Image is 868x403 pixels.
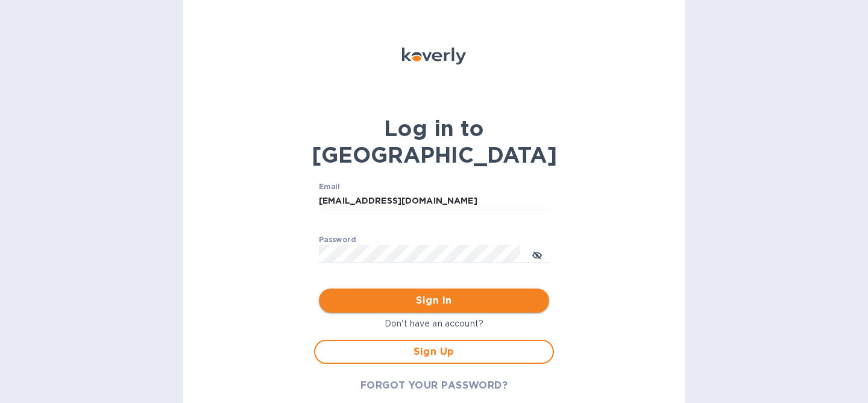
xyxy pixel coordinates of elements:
label: Email [319,183,340,190]
span: FORGOT YOUR PASSWORD? [360,378,508,393]
span: Sign in [329,293,539,308]
button: toggle password visibility [525,242,549,266]
p: Don't have an account? [314,317,554,330]
label: Password [319,236,356,243]
button: FORGOT YOUR PASSWORD? [351,373,518,398]
button: Sign in [319,289,549,313]
b: Log in to [GEOGRAPHIC_DATA] [312,115,557,168]
img: Koverly [402,48,466,64]
span: Sign Up [325,345,543,359]
button: Sign Up [314,340,554,364]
